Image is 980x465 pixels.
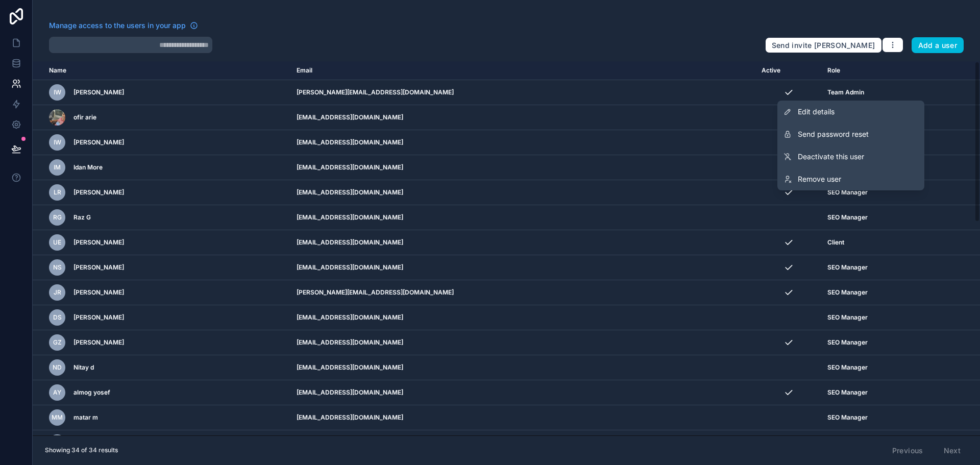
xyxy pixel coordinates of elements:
[53,263,62,272] span: nS
[798,129,869,139] span: Send password reset
[827,413,868,422] span: SEO Manager
[49,20,198,31] a: Manage access to the users in your app
[765,37,882,54] button: Send invite [PERSON_NAME]
[755,61,821,80] th: Active
[49,20,186,31] span: Manage access to the users in your app
[73,138,124,146] span: [PERSON_NAME]
[290,130,755,155] td: [EMAIL_ADDRESS][DOMAIN_NAME]
[827,213,868,222] span: SEO Manager
[290,61,755,80] th: Email
[827,88,864,96] span: Team Admin
[777,168,924,190] a: Remove user
[290,355,755,380] td: [EMAIL_ADDRESS][DOMAIN_NAME]
[827,288,868,297] span: SEO Manager
[54,163,61,172] span: IM
[290,305,755,330] td: [EMAIL_ADDRESS][DOMAIN_NAME]
[798,174,841,184] span: Remove user
[73,88,124,96] span: [PERSON_NAME]
[290,255,755,280] td: [EMAIL_ADDRESS][DOMAIN_NAME]
[777,123,924,145] button: Send password reset
[54,138,61,146] span: iw
[73,338,124,347] span: [PERSON_NAME]
[54,288,61,297] span: JR
[290,180,755,205] td: [EMAIL_ADDRESS][DOMAIN_NAME]
[73,313,124,322] span: [PERSON_NAME]
[53,313,62,322] span: DS
[73,238,124,247] span: [PERSON_NAME]
[827,363,868,372] span: SEO Manager
[73,213,91,222] span: Raz G
[54,188,61,197] span: lr
[53,213,62,222] span: RG
[290,405,755,430] td: [EMAIL_ADDRESS][DOMAIN_NAME]
[798,107,835,117] span: Edit details
[45,446,118,454] span: Showing 34 of 34 results
[290,430,755,455] td: [EMAIL_ADDRESS][DOMAIN_NAME]
[827,263,868,272] span: SEO Manager
[290,380,755,405] td: [EMAIL_ADDRESS][DOMAIN_NAME]
[52,413,63,422] span: mm
[821,61,933,80] th: Role
[73,188,124,197] span: [PERSON_NAME]
[827,313,868,322] span: SEO Manager
[827,188,868,197] span: SEO Manager
[290,205,755,230] td: [EMAIL_ADDRESS][DOMAIN_NAME]
[73,113,96,121] span: ofir arie
[912,37,964,54] button: Add a user
[33,61,290,80] th: Name
[827,338,868,347] span: SEO Manager
[73,163,103,172] span: Idan More
[73,413,98,422] span: matar m
[290,280,755,305] td: [PERSON_NAME][EMAIL_ADDRESS][DOMAIN_NAME]
[53,363,62,372] span: Nd
[798,152,864,162] span: Deactivate this user
[73,388,110,397] span: almog yosef
[53,238,61,247] span: ue
[73,288,124,297] span: [PERSON_NAME]
[290,105,755,130] td: [EMAIL_ADDRESS][DOMAIN_NAME]
[290,230,755,255] td: [EMAIL_ADDRESS][DOMAIN_NAME]
[827,238,844,247] span: Client
[54,88,61,96] span: iw
[73,263,124,272] span: [PERSON_NAME]
[290,80,755,105] td: [PERSON_NAME][EMAIL_ADDRESS][DOMAIN_NAME]
[33,61,980,435] div: scrollable content
[777,145,924,168] a: Deactivate this user
[827,388,868,397] span: SEO Manager
[290,330,755,355] td: [EMAIL_ADDRESS][DOMAIN_NAME]
[53,338,62,347] span: GZ
[290,155,755,180] td: [EMAIL_ADDRESS][DOMAIN_NAME]
[73,363,94,372] span: Nitay d
[777,101,924,123] a: Edit details
[53,388,61,397] span: ay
